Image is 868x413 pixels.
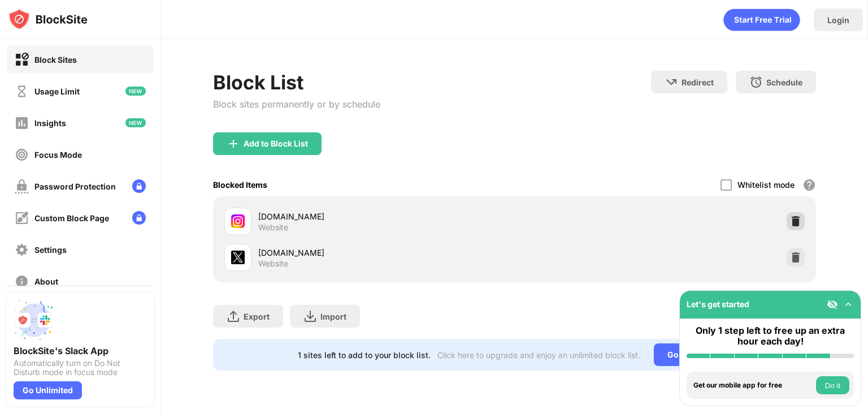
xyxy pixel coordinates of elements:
img: settings-off.svg [15,243,29,257]
div: animation [723,8,800,31]
div: Automatically turn on Do Not Disturb mode in focus mode [14,359,147,377]
img: about-off.svg [15,274,29,289]
div: Go Unlimited [14,381,82,399]
img: lock-menu.svg [132,179,146,193]
div: Go Unlimited [654,343,731,366]
img: new-icon.svg [125,118,146,127]
img: new-icon.svg [125,87,146,96]
div: [DOMAIN_NAME] [258,210,514,222]
img: password-protection-off.svg [15,179,29,193]
div: Website [258,259,288,269]
div: Add to Block List [244,139,308,148]
div: Custom Block Page [34,213,109,223]
div: Only 1 step left to free up an extra hour each day! [687,325,854,347]
img: omni-setup-toggle.svg [843,299,854,310]
div: Usage Limit [34,87,80,96]
div: Get our mobile app for free [693,381,813,389]
div: Focus Mode [34,150,82,160]
div: Redirect [682,78,714,87]
div: BlockSite's Slack App [14,345,147,356]
div: Block sites permanently or by schedule [213,98,380,110]
div: Login [827,15,849,25]
img: favicons [231,214,245,228]
div: Import [320,312,346,321]
img: block-on.svg [15,53,29,67]
div: Let's get started [687,299,749,309]
div: Block List [213,71,380,94]
img: push-slack.svg [14,300,54,341]
div: Insights [34,118,66,128]
div: Export [244,312,270,321]
div: 1 sites left to add to your block list. [298,350,431,360]
img: customize-block-page-off.svg [15,211,29,225]
img: favicons [231,251,245,264]
div: About [34,277,58,286]
div: Blocked Items [213,180,267,190]
div: Click here to upgrade and enjoy an unlimited block list. [437,350,640,360]
img: lock-menu.svg [132,211,146,225]
img: eye-not-visible.svg [827,299,838,310]
div: Password Protection [34,182,116,191]
div: Settings [34,245,67,255]
div: Block Sites [34,55,77,64]
img: time-usage-off.svg [15,84,29,98]
div: Schedule [766,78,802,87]
div: Whitelist mode [737,180,795,190]
img: focus-off.svg [15,148,29,162]
button: Do it [816,376,849,394]
div: Website [258,222,288,233]
img: logo-blocksite.svg [8,8,88,31]
img: insights-off.svg [15,116,29,130]
div: [DOMAIN_NAME] [258,247,514,259]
